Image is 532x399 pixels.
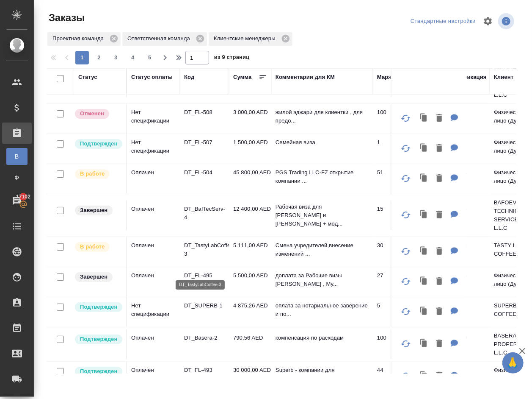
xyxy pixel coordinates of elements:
p: DT_FL-504 [184,168,225,177]
button: Обновить [396,108,416,128]
div: Статус оплаты [131,73,173,81]
td: 100 [373,104,441,134]
p: В работе [80,243,105,251]
td: Оплачен [127,329,180,359]
a: Ф [6,169,28,186]
div: split button [408,15,478,28]
button: Обновить [396,168,416,189]
button: Обновить [396,205,416,225]
td: Оплачен [127,362,180,391]
a: 17102 [2,190,32,212]
td: 44 [373,362,441,391]
td: Оплачен [127,164,180,194]
td: 30 000,00 AED [229,362,271,391]
button: Для КМ: оплата за нотариальное заверение и подписание МОА через нотариуса в EAGLE [447,303,463,321]
button: Для КМ: доплата за Рабочие визы Жумабека , Мухаммада и Акмалжона [447,273,463,290]
div: Клиент [494,73,513,81]
p: DT_FL-508 [184,108,225,117]
button: 🙏 [502,352,524,374]
div: Выставляет КМ после уточнения всех необходимых деталей и получения согласия клиента на запуск. С ... [74,301,122,313]
div: Статус [78,73,97,81]
button: Для КМ: жилой эджари для клиентки , для предоставления в банк [447,110,463,127]
button: Удалить [432,303,447,321]
button: Клонировать [416,243,432,260]
div: Сумма [233,73,251,81]
td: 15 [373,201,441,230]
p: Ответственная команда [127,34,193,43]
button: Клонировать [416,368,432,385]
button: Клонировать [416,110,432,127]
p: PGS Trading LLC-FZ открытие компании ... [276,168,369,185]
div: Выставляет КМ при направлении счета или после выполнения всех работ/сдачи заказа клиенту. Окончат... [74,205,122,216]
div: Выставляет КМ после уточнения всех необходимых деталей и получения согласия клиента на запуск. С ... [74,334,122,345]
div: Ответственная команда [122,32,207,46]
button: Обновить [396,334,416,354]
button: Удалить [432,140,447,157]
p: Проектная команда [52,34,107,43]
td: Оплачен [127,237,180,267]
td: 12 400,00 AED [229,201,271,230]
div: Проектная команда [47,32,121,46]
span: Настроить таблицу [478,11,498,31]
button: 2 [92,51,106,64]
p: оплата за нотариальное заверение и по... [276,301,369,318]
p: Клиентские менеджеры [214,34,278,43]
td: 5 111,00 AED [229,237,271,267]
button: Клонировать [416,335,432,353]
p: Superb - компании для [PERSON_NAME]... [276,366,369,383]
button: Удалить [432,110,447,127]
div: Код [184,73,194,81]
td: 790,56 AED [229,329,271,359]
button: Обновить [396,271,416,292]
span: Ф [11,173,23,182]
td: 100 [373,329,441,359]
button: Для КМ: компенсация по расходам [447,335,463,353]
p: DT_SUPERB-1 [184,301,225,310]
td: 3 000,00 AED [229,104,271,134]
p: Рабочая виза для [PERSON_NAME] и [PERSON_NAME] + мод... [276,203,369,228]
td: Нет спецификации [127,297,180,327]
div: Выставляет КМ после отмены со стороны клиента. Если уже после запуска – КМ пишет ПМу про отмену, ... [74,108,122,120]
button: Для КМ: Смена учредителей,внесение изменений в лицензию [447,243,463,260]
button: Клонировать [416,140,432,157]
p: DT_Basera-2 [184,334,225,342]
span: Посмотреть информацию [498,13,516,29]
p: Смена учредителей,внесение изменений ... [276,241,369,258]
p: Подтвержден [80,140,117,148]
button: Удалить [432,206,447,224]
div: Комментарии для КМ [276,73,335,81]
div: Клиентские менеджеры [209,32,292,46]
button: Удалить [432,273,447,290]
td: 4 875,26 AED [229,297,271,327]
button: Удалить [432,368,447,385]
button: Клонировать [416,303,432,321]
span: 4 [126,53,140,62]
span: 5 [143,53,157,62]
p: компенсация по расходам [276,334,369,342]
td: 45 800,00 AED [229,164,271,194]
div: Выставляет ПМ после принятия заказа от КМа [74,241,122,253]
td: 51 [373,164,441,194]
p: Завершен [80,273,108,281]
p: Семейная виза [276,138,369,147]
p: Подтвержден [80,335,117,343]
span: из 9 страниц [214,52,250,64]
td: 5 500,00 AED [229,267,271,297]
p: В работе [80,170,105,178]
td: Нет спецификации [127,134,180,164]
td: Оплачен [127,267,180,297]
p: DT_FL-493 [184,366,225,374]
button: 4 [126,51,140,64]
td: 27 [373,267,441,297]
button: Для КМ: Superb - компании для Владислава Миллера - пертенра с США Кофе Шоп [447,368,463,385]
td: Оплачен [127,201,180,230]
p: DT_FL-507 [184,138,225,147]
div: Выставляет КМ после уточнения всех необходимых деталей и получения согласия клиента на запуск. С ... [74,366,122,377]
button: Обновить [396,301,416,322]
button: Удалить [432,335,447,353]
div: Выставляет ПМ после принятия заказа от КМа [74,168,122,180]
button: Для КМ: PGS Trading LLC-FZ открытие компании в Meydan "торговля радиодетялами" [447,170,463,187]
button: 5 [143,51,157,64]
p: Подтвержден [80,303,117,311]
span: Заказы [47,11,85,25]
